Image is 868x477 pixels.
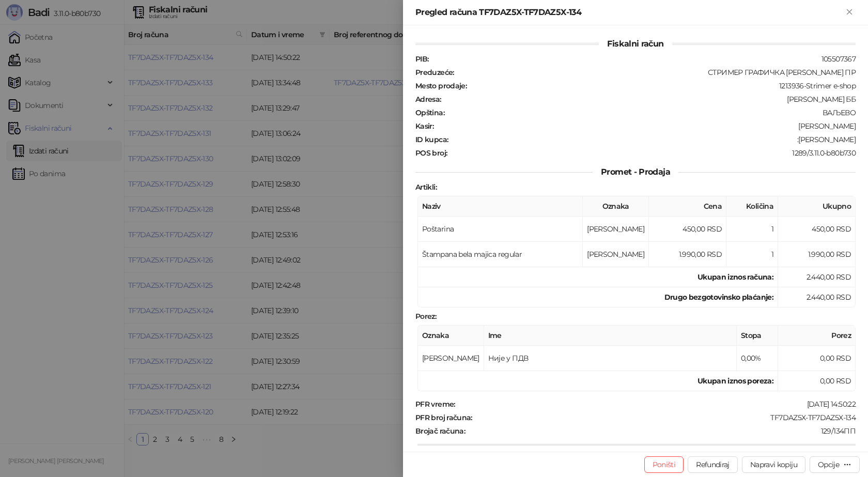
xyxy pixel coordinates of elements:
[442,95,857,104] div: [PERSON_NAME] ББ
[415,182,437,192] strong: Artikli :
[843,6,856,19] button: Zatvori
[818,460,839,469] div: Opcije
[455,68,857,77] div: СТРИМЕР ГРАФИЧКА [PERSON_NAME] ПР
[778,346,856,371] td: 0,00 RSD
[583,217,649,242] td: [PERSON_NAME]
[415,135,448,144] strong: ID kupca :
[778,371,856,391] td: 0,00 RSD
[435,121,857,131] div: [PERSON_NAME]
[778,287,856,307] td: 2.440,00 RSD
[810,456,860,473] button: Opcije
[778,196,856,217] th: Ukupno
[484,326,737,346] th: Ime
[415,148,447,158] strong: POS broj :
[415,68,454,77] strong: Preduzeće :
[778,217,856,242] td: 450,00 RSD
[448,148,857,158] div: 1289/3.11.0-b80b730
[456,399,857,409] div: [DATE] 14:50:22
[418,242,583,267] td: Štampana bela majica regular
[415,81,467,90] strong: Mesto prodaje :
[473,413,857,422] div: TF7DAZ5X-TF7DAZ5X-134
[415,121,433,131] strong: Kasir :
[726,196,778,217] th: Količina
[750,460,797,469] span: Napravi kopiju
[418,217,583,242] td: Poštarina
[599,39,672,49] span: Fiskalni račun
[415,108,444,117] strong: Opština :
[698,272,773,282] strong: Ukupan iznos računa :
[415,6,843,19] div: Pregled računa TF7DAZ5X-TF7DAZ5X-134
[583,196,649,217] th: Oznaka
[583,242,649,267] td: [PERSON_NAME]
[742,456,805,473] button: Napravi kopiju
[415,399,455,409] strong: PFR vreme :
[726,242,778,267] td: 1
[593,167,678,177] span: Promet - Prodaja
[688,456,738,473] button: Refundiraj
[726,217,778,242] td: 1
[778,326,856,346] th: Porez
[468,81,857,90] div: 1213936-Strimer e-shop
[415,413,472,422] strong: PFR broj računa :
[649,242,726,267] td: 1.990,00 RSD
[649,196,726,217] th: Cena
[737,326,778,346] th: Stopa
[415,95,441,104] strong: Adresa :
[466,426,857,436] div: 129/134ПП
[664,293,773,302] strong: Drugo bezgotovinsko plaćanje :
[429,54,857,64] div: 105507367
[698,376,773,386] strong: Ukupan iznos poreza:
[449,135,857,144] div: :[PERSON_NAME]
[445,108,857,117] div: ВАЉЕВО
[418,346,484,371] td: [PERSON_NAME]
[484,346,737,371] td: Није у ПДВ
[778,242,856,267] td: 1.990,00 RSD
[415,426,465,436] strong: Brojač računa :
[415,54,428,64] strong: PIB :
[649,217,726,242] td: 450,00 RSD
[418,196,583,217] th: Naziv
[737,346,778,371] td: 0,00%
[415,312,436,321] strong: Porez :
[644,456,684,473] button: Poništi
[778,267,856,287] td: 2.440,00 RSD
[418,326,484,346] th: Oznaka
